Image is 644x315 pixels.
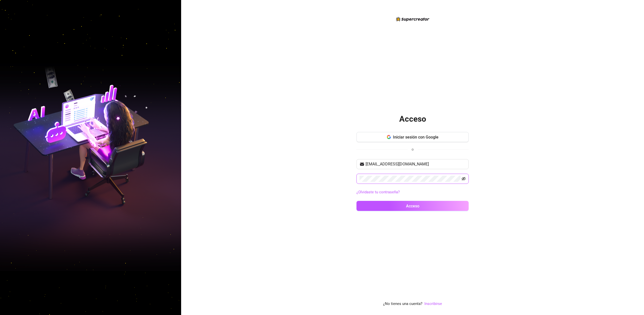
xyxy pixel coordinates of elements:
[424,301,442,307] a: Inscribirse
[356,201,469,211] button: Acceso
[462,177,466,181] span: invisible para los ojos
[412,147,414,152] font: o
[396,17,429,21] img: logo-BBDzfeDw.svg
[356,189,469,195] a: ¿Olvidaste tu contraseña?
[366,161,466,167] input: Tu correo electrónico
[424,301,442,306] font: Inscribirse
[356,190,400,194] font: ¿Olvidaste tu contraseña?
[399,114,426,124] font: Acceso
[383,301,422,306] font: ¿No tienes una cuenta?
[393,135,438,140] font: Iniciar sesión con Google
[356,132,469,142] button: Iniciar sesión con Google
[406,204,419,208] font: Acceso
